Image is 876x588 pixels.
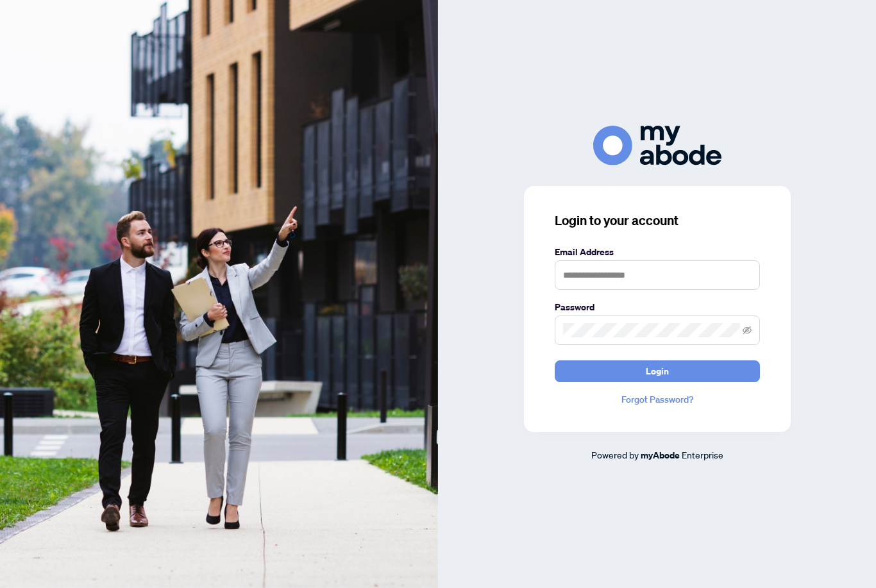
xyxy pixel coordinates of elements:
[555,245,760,259] label: Email Address
[555,392,760,407] a: Forgot Password?
[682,449,723,460] span: Enterprise
[555,212,760,230] h3: Login to your account
[555,300,760,314] label: Password
[593,126,721,165] img: ma-logo
[646,361,669,382] span: Login
[743,326,752,335] span: eye-invisible
[641,448,680,462] a: myAbode
[591,449,639,460] span: Powered by
[555,360,760,382] button: Login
